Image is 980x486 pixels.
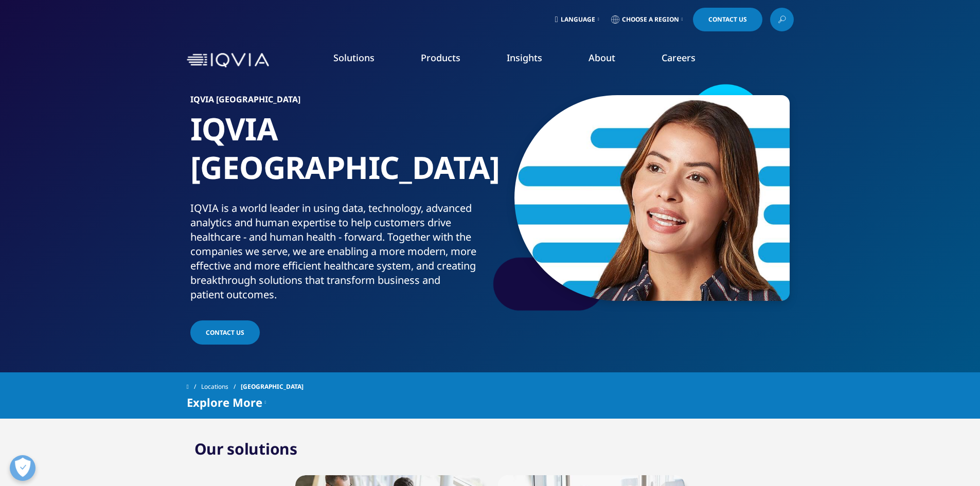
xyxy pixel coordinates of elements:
[421,51,460,64] a: Products
[190,95,486,110] h6: IQVIA [GEOGRAPHIC_DATA]
[187,396,262,408] span: Explore More
[190,110,486,201] h1: IQVIA [GEOGRAPHIC_DATA]
[241,377,304,396] span: [GEOGRAPHIC_DATA]
[662,51,696,64] a: Careers
[514,95,790,301] img: 15_rbuportraitoption.jpg
[333,51,375,64] a: Solutions
[708,16,747,23] span: Contact Us
[589,51,615,64] a: About
[206,328,244,337] span: Contact Us
[201,377,241,396] a: Locations
[622,15,679,24] span: Choose a Region
[561,15,595,24] span: Language
[507,51,542,64] a: Insights
[10,455,35,481] button: Άνοιγμα προτιμήσεων
[194,439,297,459] h2: Our solutions
[273,36,794,84] nav: Primary
[190,201,486,302] div: IQVIA is a world leader in using data, technology, advanced analytics and human expertise to help...
[693,8,762,31] a: Contact Us
[187,53,269,68] img: IQVIA Healthcare Information Technology and Pharma Clinical Research Company
[190,320,260,345] a: Contact Us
